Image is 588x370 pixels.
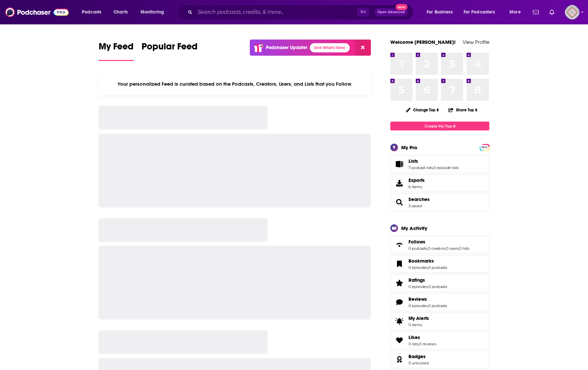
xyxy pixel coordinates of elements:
[109,7,132,17] a: Charts
[408,158,418,164] span: Lists
[408,265,428,270] a: 0 episodes
[390,331,489,349] span: Likes
[408,323,429,327] span: 0 items
[459,246,459,251] span: ,
[393,159,406,169] a: Lists
[195,7,357,17] input: Search podcasts, credits, & more...
[99,41,134,61] a: My Feed
[428,265,447,270] a: 0 podcasts
[408,315,429,321] span: My Alerts
[428,284,447,289] a: 0 podcasts
[408,296,447,302] a: Reviews
[99,73,371,95] div: Your personalized Feed is curated based on the Podcasts, Creators, Users, and Lists that you Follow.
[419,342,436,346] a: 0 reviews
[408,258,447,264] a: Bookmarks
[408,177,425,183] span: Exports
[402,106,443,114] button: Change Top 8
[310,43,350,52] a: See What's New
[408,239,469,245] a: Follows
[505,7,529,17] button: open menu
[408,354,429,359] a: Badges
[480,145,488,150] a: PRO
[463,39,489,45] a: View Profile
[390,193,489,211] span: Searches
[427,8,453,17] span: For Business
[459,246,469,251] a: 0 lists
[390,236,489,254] span: Follows
[141,8,164,17] span: Monitoring
[390,255,489,273] span: Bookmarks
[396,4,408,10] span: New
[408,303,428,308] a: 0 episodes
[408,334,420,340] span: Likes
[565,5,579,19] button: Show profile menu
[390,174,489,192] a: Exports
[408,239,425,245] span: Follows
[377,11,405,14] span: Open Advanced
[434,165,459,170] a: 0 episode lists
[565,5,579,19] span: Logged in as Marketing4Corners
[99,41,134,56] span: My Feed
[509,8,521,17] span: More
[408,361,429,365] a: 0 unlocked
[565,5,579,19] img: User Profile
[547,7,557,18] a: Show notifications dropdown
[393,198,406,207] a: Searches
[408,277,447,283] a: Ratings
[82,8,101,17] span: Podcasts
[408,258,434,264] span: Bookmarks
[357,8,369,16] span: ⌘ K
[390,274,489,292] span: Ratings
[428,303,447,308] a: 0 podcasts
[448,103,478,116] button: Share Top 8
[5,6,69,18] img: Podchaser - Follow, Share and Rate Podcasts
[183,5,420,20] div: Search podcasts, credits, & more...
[408,246,427,251] a: 0 podcasts
[390,312,489,330] a: My Alerts
[428,284,428,289] span: ,
[393,355,406,364] a: Badges
[428,303,428,308] span: ,
[408,165,433,170] a: 7 podcast lists
[408,284,428,289] a: 0 episodes
[408,185,425,189] span: 6 items
[266,45,307,50] p: Podchaser Update!
[408,342,418,346] a: 0 lists
[142,41,198,61] a: Popular Feed
[390,351,489,368] span: Badges
[114,8,128,17] span: Charts
[427,246,428,251] span: ,
[408,158,459,164] a: Lists
[408,277,425,283] span: Ratings
[390,39,456,45] a: Welcome [PERSON_NAME]!
[393,240,406,249] a: Follows
[428,246,445,251] a: 0 creators
[428,265,428,270] span: ,
[459,7,505,17] button: open menu
[445,246,446,251] span: ,
[375,8,408,16] button: Open AdvancedNew
[393,278,406,288] a: Ratings
[408,296,427,302] span: Reviews
[408,196,430,202] a: Searches
[393,298,406,307] a: Reviews
[401,225,427,231] div: My Activity
[446,246,459,251] a: 0 users
[393,317,406,326] span: My Alerts
[408,334,436,340] a: Likes
[393,259,406,269] a: Bookmarks
[393,179,406,188] span: Exports
[77,7,110,17] button: open menu
[464,8,495,17] span: For Podcasters
[530,7,541,18] a: Show notifications dropdown
[390,293,489,311] span: Reviews
[401,144,417,151] div: My Pro
[142,41,198,56] span: Popular Feed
